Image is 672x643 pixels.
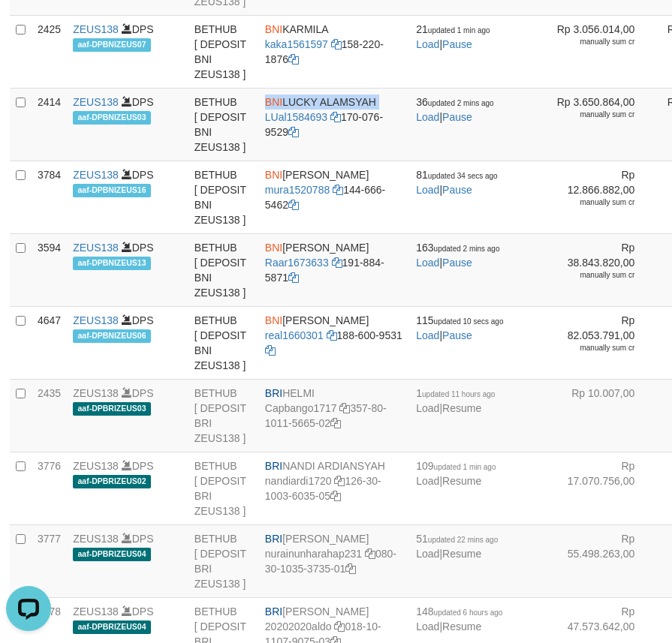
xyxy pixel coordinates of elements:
a: Copy mura1520788 to clipboard [333,184,343,196]
a: Copy nurainunharahap231 to clipboard [365,548,375,560]
td: BETHUB [ DEPOSIT BRI ZEUS138 ] [188,379,259,452]
span: | [416,533,498,560]
a: ZEUS138 [73,23,119,35]
span: aaf-DPBNIZEUS16 [73,184,151,197]
td: 3784 [32,161,67,233]
div: manually sum cr [553,197,634,208]
span: aaf-DPBRIZEUS04 [73,548,151,560]
td: 2425 [32,15,67,88]
td: DPS [67,379,188,452]
td: DPS [67,524,188,597]
td: DPS [67,161,188,233]
td: 4647 [32,306,67,379]
a: ZEUS138 [73,460,119,472]
a: Copy 20202020aldo to clipboard [334,620,345,632]
td: DPS [67,452,188,524]
td: KARMILA 158-220-1876 [259,15,410,88]
a: Copy kaka1561597 to clipboard [331,38,342,50]
a: LUal1584693 [265,111,327,123]
a: Raar1673633 [265,257,329,269]
span: 51 [416,533,498,545]
span: BNI [265,169,282,181]
a: Pause [442,257,472,269]
td: [PERSON_NAME] 191-884-5871 [259,233,410,306]
span: updated 10 secs ago [434,317,504,326]
span: | [416,460,496,487]
td: 3776 [32,452,67,524]
span: aaf-DPBRIZEUS02 [73,475,151,488]
span: BRI [265,460,282,472]
span: | [416,96,493,123]
a: Pause [442,111,472,123]
span: aaf-DPBRIZEUS04 [73,620,151,633]
a: Resume [442,548,481,560]
a: Copy 357801011566502 to clipboard [330,417,341,429]
a: Copy Raar1673633 to clipboard [332,257,342,269]
td: Rp 3.650.864,00 [547,88,657,161]
span: | [416,314,503,341]
a: ZEUS138 [73,605,119,617]
div: manually sum cr [553,110,634,120]
a: kaka1561597 [265,38,328,50]
span: updated 1 min ago [434,463,496,471]
td: [PERSON_NAME] 188-600-9531 [259,306,410,379]
span: | [416,169,497,196]
span: BNI [265,23,282,35]
a: Load [416,111,439,123]
div: manually sum cr [553,343,634,353]
a: Copy 1918845871 to clipboard [288,272,299,284]
span: aaf-DPBNIZEUS13 [73,257,151,269]
td: LUCKY ALAMSYAH 170-076-9529 [259,88,410,161]
a: Load [416,257,439,269]
span: BRI [265,533,282,545]
td: BETHUB [ DEPOSIT BRI ZEUS138 ] [188,524,259,597]
td: Rp 82.053.791,00 [547,306,657,379]
a: Pause [442,329,472,341]
a: ZEUS138 [73,314,119,326]
td: NANDI ARDIANSYAH 126-30-1003-6035-05 [259,452,410,524]
a: Copy 126301003603505 to clipboard [330,490,341,502]
span: aaf-DPBNIZEUS03 [73,111,151,124]
a: Pause [442,184,472,196]
span: 163 [416,242,499,254]
td: DPS [67,15,188,88]
span: 81 [416,169,497,181]
td: BETHUB [ DEPOSIT BNI ZEUS138 ] [188,233,259,306]
a: Copy Capbango1717 to clipboard [339,402,350,414]
a: nurainunharahap231 [265,548,362,560]
a: ZEUS138 [73,387,119,399]
a: ZEUS138 [73,169,119,181]
td: Rp 12.866.882,00 [547,161,657,233]
a: ZEUS138 [73,533,119,545]
td: 2435 [32,379,67,452]
span: BNI [265,314,282,326]
a: nandiardi1720 [265,475,332,487]
td: BETHUB [ DEPOSIT BNI ZEUS138 ] [188,306,259,379]
span: | [416,242,499,269]
a: Copy 1446665462 to clipboard [288,199,299,211]
td: Rp 17.070.756,00 [547,452,657,524]
span: 109 [416,460,496,472]
a: 20202020aldo [265,620,332,632]
a: Copy 1582201876 to clipboard [288,53,299,65]
td: BETHUB [ DEPOSIT BNI ZEUS138 ] [188,88,259,161]
a: ZEUS138 [73,96,119,108]
div: manually sum cr [553,37,634,47]
td: BETHUB [ DEPOSIT BNI ZEUS138 ] [188,161,259,233]
a: real1660301 [265,329,324,341]
td: Rp 38.843.820,00 [547,233,657,306]
a: ZEUS138 [73,242,119,254]
a: Load [416,402,439,414]
a: Load [416,548,439,560]
a: Copy 080301035373501 to clipboard [345,563,356,575]
a: Load [416,184,439,196]
span: 36 [416,96,493,108]
span: aaf-DPBNIZEUS06 [73,329,151,342]
a: Capbango1717 [265,402,337,414]
div: manually sum cr [553,270,634,281]
button: Open LiveChat chat widget [6,6,51,51]
td: DPS [67,233,188,306]
td: DPS [67,88,188,161]
a: Load [416,329,439,341]
span: 1 [416,387,495,399]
